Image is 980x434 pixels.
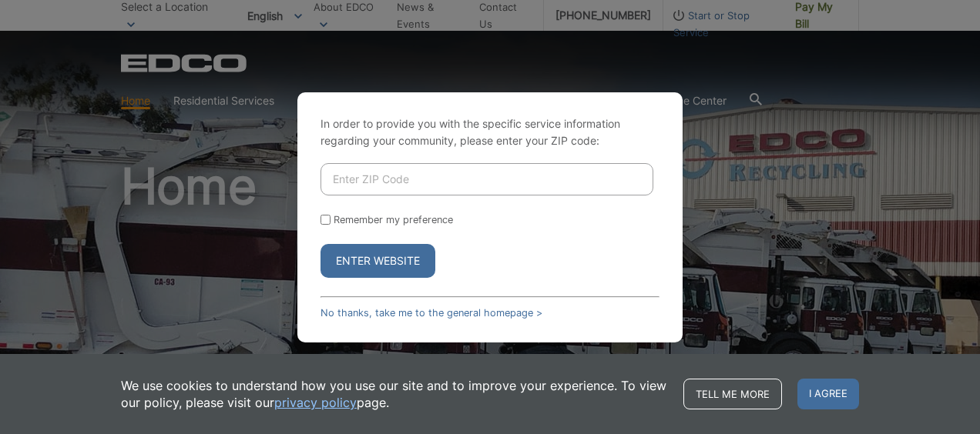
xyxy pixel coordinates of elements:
[274,394,357,411] a: privacy policy
[321,115,659,149] p: In order to provide you with the specific service information regarding your community, please en...
[321,307,542,319] a: No thanks, take me to the general homepage >
[321,163,653,195] input: Enter ZIP Code
[321,244,435,278] button: Enter Website
[683,379,782,409] a: Tell me more
[334,214,453,225] label: Remember my preference
[797,379,859,409] span: I agree
[121,377,668,411] p: We use cookies to understand how you use our site and to improve your experience. To view our pol...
